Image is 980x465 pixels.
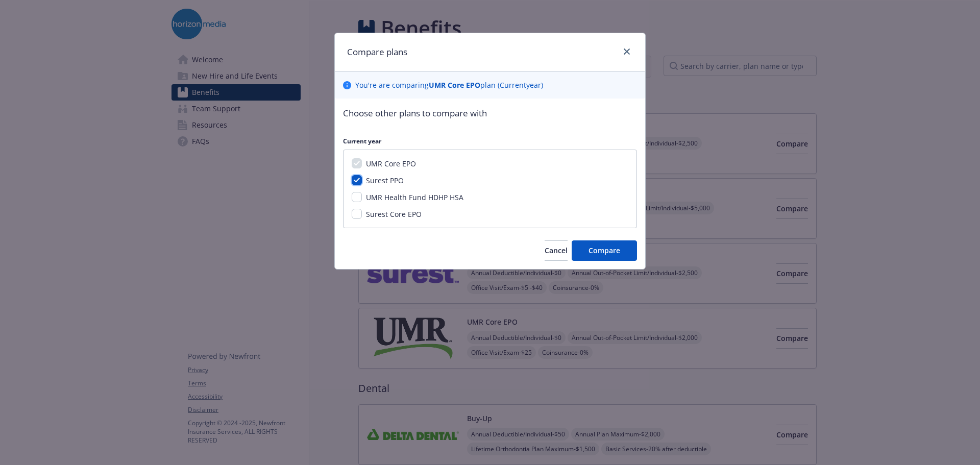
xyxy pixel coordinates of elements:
a: close [621,45,633,58]
span: UMR Core EPO [366,159,416,168]
b: UMR Core EPO [429,80,480,90]
p: Current year [343,137,637,145]
button: Cancel [545,240,568,261]
span: Surest PPO [366,176,404,185]
span: Surest Core EPO [366,209,422,219]
p: Choose other plans to compare with [343,107,637,120]
span: Cancel [545,246,568,255]
span: UMR Health Fund HDHP HSA [366,192,463,202]
h1: Compare plans [347,45,407,59]
span: Compare [589,246,620,255]
p: You ' re are comparing plan ( Current year) [355,80,543,90]
button: Compare [572,240,637,261]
